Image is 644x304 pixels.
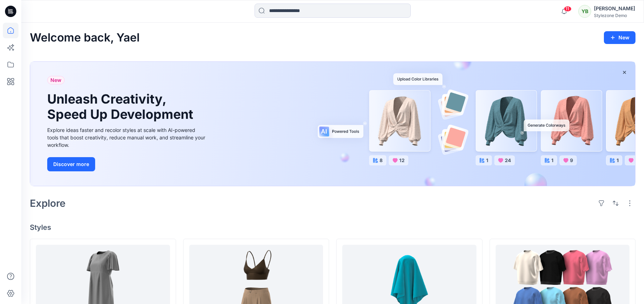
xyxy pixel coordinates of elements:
[50,76,61,84] span: New
[47,126,207,149] div: Explore ideas faster and recolor styles at scale with AI-powered tools that boost creativity, red...
[30,31,140,44] h2: Welcome back, Yael
[594,13,635,18] div: Stylezone Demo
[604,31,635,44] button: New
[47,92,196,122] h1: Unleash Creativity, Speed Up Development
[564,6,572,12] span: 11
[47,157,95,171] button: Discover more
[578,5,591,18] div: YB
[30,223,635,232] h4: Styles
[30,198,66,209] h2: Explore
[47,157,207,171] a: Discover more
[594,4,635,13] div: [PERSON_NAME]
